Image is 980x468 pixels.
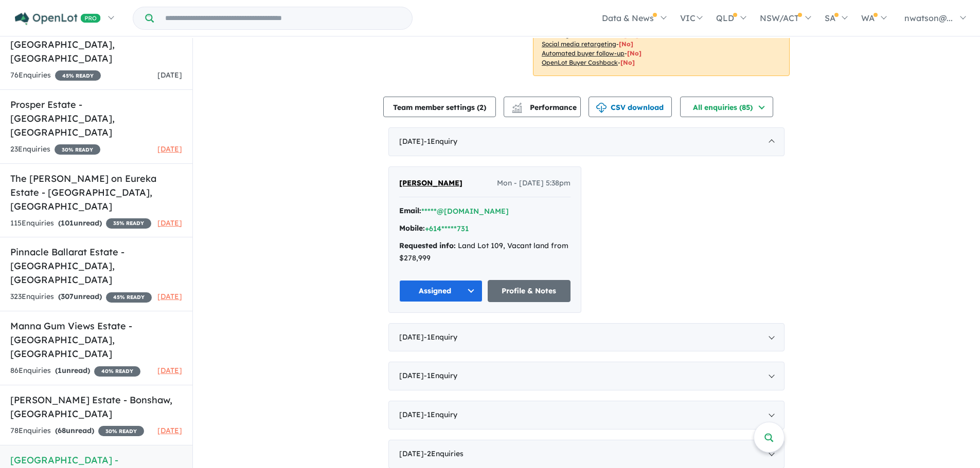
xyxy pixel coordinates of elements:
[488,280,571,302] a: Profile & Notes
[620,59,635,66] span: [No]
[542,49,625,57] u: Automated buyer follow-up
[399,223,425,233] strong: Mobile:
[542,40,616,48] u: Social media retargeting
[15,12,101,25] img: Openlot PRO Logo White
[61,218,74,228] span: 101
[55,144,100,155] span: 30 % READY
[680,97,773,117] button: All enquiries (85)
[542,31,621,39] u: Geo-targeted email & SMS
[58,292,102,301] strong: ( unread)
[94,366,140,377] span: 40 % READY
[156,7,410,29] input: Try estate name, suburb, builder or developer
[399,240,571,265] div: Land Lot 109, Vacant land from $278,999
[157,144,182,154] span: [DATE]
[424,371,457,380] span: - 1 Enquir y
[55,366,90,375] strong: ( unread)
[512,103,522,108] img: line-chart.svg
[157,426,182,435] span: [DATE]
[157,218,182,228] span: [DATE]
[55,70,101,81] span: 45 % READY
[424,332,457,342] span: - 1 Enquir y
[399,241,456,250] strong: Requested info:
[512,106,522,113] img: bar-chart.svg
[383,97,496,117] button: Team member settings (2)
[399,206,421,215] strong: Email:
[399,280,483,302] button: Assigned
[513,103,577,112] span: Performance
[10,98,182,139] h5: Prosper Estate - [GEOGRAPHIC_DATA] , [GEOGRAPHIC_DATA]
[388,127,785,156] div: [DATE]
[157,70,182,80] span: [DATE]
[10,365,140,377] div: 86 Enquir ies
[399,178,462,188] span: [PERSON_NAME]
[624,31,638,39] span: [No]
[497,177,571,190] span: Mon - [DATE] 5:38pm
[388,323,785,352] div: [DATE]
[627,49,642,57] span: [No]
[58,218,102,228] strong: ( unread)
[596,103,607,113] img: download icon
[904,13,953,23] span: nwatson@...
[55,426,94,435] strong: ( unread)
[10,172,182,213] h5: The [PERSON_NAME] on Eureka Estate - [GEOGRAPHIC_DATA] , [GEOGRAPHIC_DATA]
[388,401,785,429] div: [DATE]
[504,97,581,117] button: Performance
[424,449,464,458] span: - 2 Enquir ies
[10,24,182,65] h5: [PERSON_NAME]'s Paddock Estate - [GEOGRAPHIC_DATA] , [GEOGRAPHIC_DATA]
[10,143,100,156] div: 23 Enquir ies
[106,218,151,229] span: 35 % READY
[424,137,457,146] span: - 1 Enquir y
[542,59,618,66] u: OpenLot Buyer Cashback
[10,425,144,437] div: 78 Enquir ies
[589,97,672,117] button: CSV download
[58,426,66,435] span: 68
[106,292,152,303] span: 45 % READY
[98,426,144,436] span: 30 % READY
[58,366,62,375] span: 1
[10,69,101,82] div: 76 Enquir ies
[388,362,785,390] div: [DATE]
[10,217,151,230] div: 115 Enquir ies
[10,245,182,287] h5: Pinnacle Ballarat Estate - [GEOGRAPHIC_DATA] , [GEOGRAPHIC_DATA]
[424,410,457,419] span: - 1 Enquir y
[10,291,152,303] div: 323 Enquir ies
[619,40,633,48] span: [No]
[157,292,182,301] span: [DATE]
[479,103,484,112] span: 2
[10,319,182,361] h5: Manna Gum Views Estate - [GEOGRAPHIC_DATA] , [GEOGRAPHIC_DATA]
[61,292,74,301] span: 307
[157,366,182,375] span: [DATE]
[10,393,182,421] h5: [PERSON_NAME] Estate - Bonshaw , [GEOGRAPHIC_DATA]
[399,177,462,190] a: [PERSON_NAME]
